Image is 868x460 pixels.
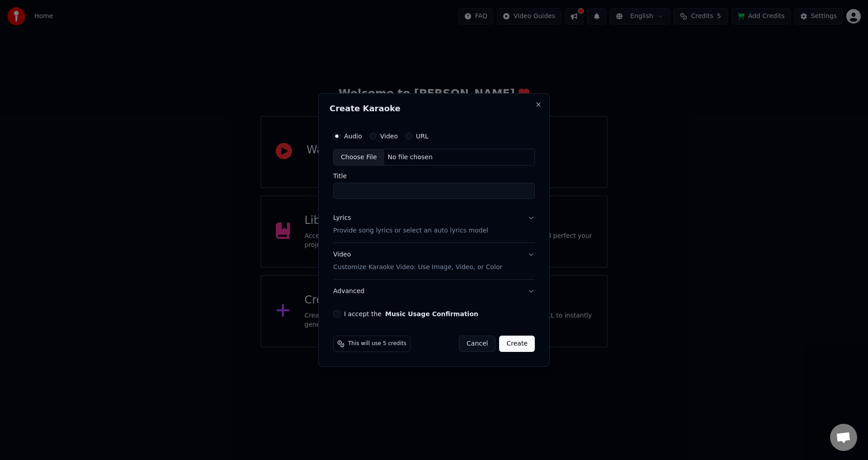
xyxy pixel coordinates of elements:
[348,340,406,347] span: This will use 5 credits
[333,280,535,303] button: Advanced
[385,311,478,317] button: I accept the
[330,104,538,113] h2: Create Karaoke
[380,133,398,139] label: Video
[333,214,351,223] div: Lyrics
[459,336,495,352] button: Cancel
[416,133,429,139] label: URL
[333,207,535,243] button: LyricsProvide song lyrics or select an auto lyrics model
[333,227,488,236] p: Provide song lyrics or select an auto lyrics model
[384,153,436,162] div: No file chosen
[334,149,384,166] div: Choose File
[499,336,535,352] button: Create
[333,263,502,272] p: Customize Karaoke Video: Use Image, Video, or Color
[333,173,535,180] label: Title
[344,133,362,139] label: Audio
[333,251,502,272] div: Video
[344,311,478,317] label: I accept the
[333,243,535,280] button: VideoCustomize Karaoke Video: Use Image, Video, or Color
